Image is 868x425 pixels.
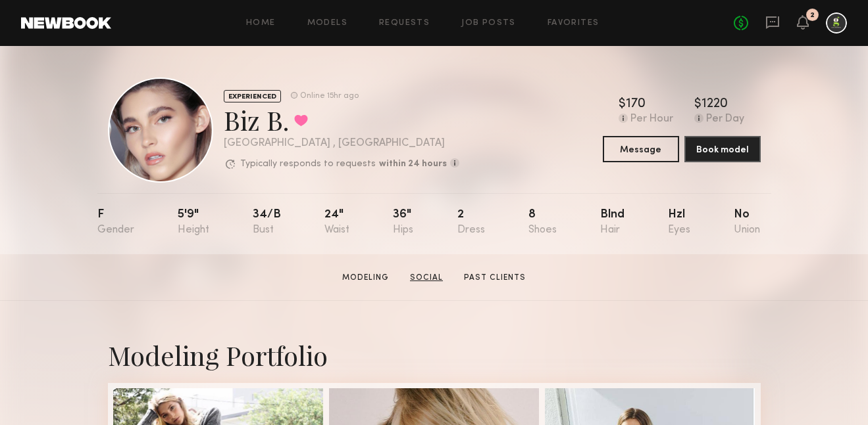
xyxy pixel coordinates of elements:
[224,102,459,137] div: Biz B.
[324,209,349,236] div: 24"
[300,92,359,101] div: Online 15hr ago
[246,19,276,28] a: Home
[379,160,447,169] b: within 24 hours
[178,209,209,236] div: 5'9"
[694,98,702,111] div: $
[706,114,744,125] div: Per Day
[253,209,281,236] div: 34/b
[684,136,761,162] button: Book model
[405,272,448,284] a: Social
[393,209,413,236] div: 36"
[457,209,485,236] div: 2
[600,209,625,236] div: Blnd
[224,138,459,149] div: [GEOGRAPHIC_DATA] , [GEOGRAPHIC_DATA]
[459,272,531,284] a: Past Clients
[548,19,600,28] a: Favorites
[619,98,626,111] div: $
[240,160,376,169] p: Typically responds to requests
[97,209,134,236] div: F
[603,136,679,162] button: Message
[307,19,347,28] a: Models
[630,114,673,125] div: Per Hour
[224,90,281,102] div: EXPERIENCED
[461,19,516,28] a: Job Posts
[734,209,760,236] div: No
[668,209,690,236] div: Hzl
[626,98,646,111] div: 170
[108,338,761,372] div: Modeling Portfolio
[810,12,815,19] div: 2
[379,19,430,28] a: Requests
[702,98,728,111] div: 1220
[528,209,557,236] div: 8
[337,272,394,284] a: Modeling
